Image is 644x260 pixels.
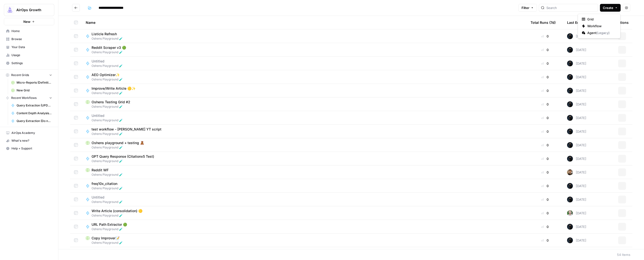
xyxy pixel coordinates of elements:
div: Last Edited [567,16,589,29]
span: Reddit Scraper v3 🟢 [92,45,126,50]
span: Help + Support [11,146,52,151]
span: Oshens Playground 🧪 [92,50,130,54]
span: Oshens Playground 🧪 [86,104,523,109]
img: mae98n22be7w2flmvint2g1h8u9g [567,183,573,189]
span: AEO Optimizer✨ [92,72,120,77]
img: mae98n22be7w2flmvint2g1h8u9g [567,237,573,243]
img: 36rz0nf6lyfqsoxlb67712aiq2cf [567,169,573,175]
button: Create [600,4,621,12]
span: Reddit WF [92,168,109,173]
a: GPT Query Response (Citationx5 Test)Oshens Playground 🧪 [86,154,523,163]
div: [DATE] [567,156,586,162]
div: 0 [531,211,559,216]
span: Oshens Playground 🧪 [92,213,146,218]
span: Oshens Playground 🧪 [92,132,165,136]
button: Filter [518,4,537,12]
a: test workflow - [PERSON_NAME] YT scriptOshens Playground 🧪 [86,127,523,136]
span: ( Legacy ) [596,31,610,35]
span: freq10x_citation [92,181,119,186]
img: mae98n22be7w2flmvint2g1h8u9g [567,33,573,39]
div: [DATE] [567,142,586,148]
a: Browse [4,35,54,43]
div: [DATE] [567,61,586,66]
a: URL Path Extractor 🟢Oshens Playground 🧪 [86,222,523,231]
span: AirOps Growth [16,8,46,12]
a: Reddit Scraper v3 🟢Oshens Playground 🧪 [86,45,523,54]
span: Oshens Playground 🧪 [86,173,523,177]
div: [DATE] [567,210,586,216]
span: Oshens Playground 🧪 [92,91,140,95]
span: Oshens Playground 🧪 [92,186,123,191]
span: Listicle Refresh [92,32,119,36]
div: [DATE] [567,101,586,107]
a: Home [4,27,54,35]
a: freq10x_citationOshens Playground 🧪 [86,181,523,191]
div: [DATE] [567,115,586,121]
a: Reddit WFOshens Playground 🧪 [86,168,523,177]
a: UntitledOshens Playground 🧪 [86,59,523,68]
img: mae98n22be7w2flmvint2g1h8u9g [567,61,573,66]
div: [DATE] [567,88,586,94]
span: Untitled [92,59,119,64]
a: Oshens Testing Grid #2Oshens Playground 🧪 [86,100,523,109]
span: Recent Grids [11,73,29,77]
span: Query Extraction (Do not alter) v3 [17,119,52,123]
img: mae98n22be7w2flmvint2g1h8u9g [567,88,573,94]
a: UntitledOshens Playground 🧪 [86,195,523,204]
img: mae98n22be7w2flmvint2g1h8u9g [567,224,573,230]
button: New [4,18,54,25]
div: [DATE] [567,129,586,134]
span: Oshens Playground 🧪 [92,227,131,231]
span: New [23,19,30,24]
span: Oshens Playground 🧪 [92,36,123,41]
a: Listicle RefreshOshens Playground 🧪 [86,32,523,41]
div: [DATE] [567,74,586,80]
a: Your Data [4,43,54,51]
img: AirOps Growth Logo [6,6,14,14]
div: 0 [531,115,559,120]
a: Query Extraction (Do not alter) v3 [9,117,54,125]
a: Write Article (consolidation) 🟡Oshens Playground 🧪 [86,208,523,218]
span: Create [603,5,613,10]
img: mae98n22be7w2flmvint2g1h8u9g [567,115,573,121]
span: Untitled [92,195,119,200]
div: 0 [531,75,559,79]
a: UntitledOshens Playground 🧪 [86,113,523,122]
span: Write Article (consolidation) 🟡 [92,208,142,213]
div: Name [86,16,523,29]
span: Browse [11,37,52,41]
img: mae98n22be7w2flmvint2g1h8u9g [567,74,573,80]
span: Oshens Playground 🧪 [92,77,124,82]
div: 0 [531,197,559,202]
button: Recent Workflows [4,94,54,102]
img: mae98n22be7w2flmvint2g1h8u9g [567,47,573,53]
span: Oshens Testing Grid #2 [92,100,130,104]
span: Improve/Write Article 🟡✨ [92,86,136,91]
span: Oshens Playground 🧪 [92,118,123,122]
div: [DATE] [567,237,586,243]
span: Settings [11,61,52,65]
div: 0 [531,183,559,188]
span: Your Data [11,45,52,49]
span: Recent Workflows [11,96,37,100]
div: 0 [531,88,559,93]
div: 0 [531,34,559,39]
div: 0 [531,156,559,161]
button: Workspace: AirOps Growth [4,4,54,16]
div: 0 [531,47,559,52]
div: 0 [531,129,559,134]
span: Query Extraction (UPDATES EXISTING RECORD - Do not alter) [17,103,52,108]
a: Copy Improver📝Oshens Playground 🧪 [86,236,523,245]
button: Go back [72,4,80,12]
span: Agent [587,30,615,35]
img: mae98n22be7w2flmvint2g1h8u9g [567,101,573,107]
a: Content Depth Analysis (Microreport3) [9,109,54,117]
img: mae98n22be7w2flmvint2g1h8u9g [567,129,573,134]
span: AirOps Academy [11,131,52,135]
button: Recent Grids [4,71,54,79]
div: [DATE] [567,33,586,39]
span: Workflow [587,24,615,28]
div: Actions [616,16,629,29]
span: Grid [587,17,615,22]
span: Usage [11,53,52,57]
